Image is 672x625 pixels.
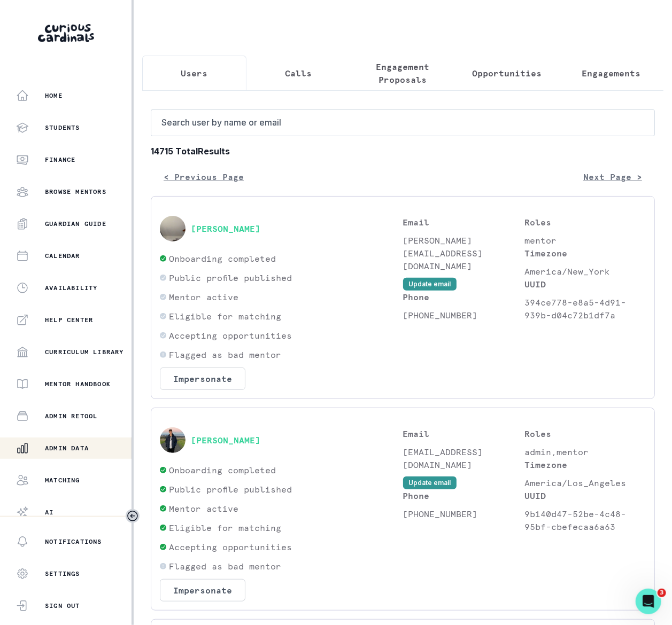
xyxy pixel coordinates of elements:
p: Email [403,427,524,440]
p: Email [403,216,524,229]
p: [PHONE_NUMBER] [403,507,524,520]
p: Guardian Guide [45,220,106,228]
p: Eligible for matching [169,521,281,534]
button: < Previous Page [151,166,257,187]
p: [PERSON_NAME][EMAIL_ADDRESS][DOMAIN_NAME] [403,234,524,272]
p: Roles [524,216,646,229]
p: [EMAIL_ADDRESS][DOMAIN_NAME] [403,446,524,471]
p: Calls [285,67,312,80]
p: Mentor Handbook [45,380,111,388]
p: Users [181,67,208,80]
p: Availability [45,284,97,292]
p: UUID [524,278,646,291]
p: Home [45,91,63,100]
p: Timezone [524,458,646,471]
p: Mentor active [169,502,238,515]
p: Roles [524,427,646,440]
button: [PERSON_NAME] [191,223,260,234]
p: Notifications [45,537,102,546]
p: Opportunities [473,67,542,80]
p: America/Los_Angeles [524,476,646,489]
p: Public profile published [169,271,292,284]
p: Flagged as bad mentor [169,348,281,361]
button: Update email [403,476,457,489]
p: 9b140d47-52be-4c48-95bf-cbefecaa6a63 [524,507,646,533]
p: Engagement Proposals [360,60,446,86]
button: [PERSON_NAME] [191,435,260,446]
button: Next Page > [570,166,655,187]
p: Admin Data [45,444,89,452]
p: Accepting opportunities [169,541,292,553]
button: Update email [403,278,457,291]
button: Impersonate [160,368,245,390]
iframe: Intercom live chat [636,589,661,614]
p: Browse Mentors [45,187,106,196]
p: Accepting opportunities [169,329,292,342]
p: Flagged as bad mentor [169,560,281,573]
p: Onboarding completed [169,464,276,476]
p: Phone [403,291,524,303]
p: Mentor active [169,291,238,303]
p: Finance [45,155,75,164]
p: Admin Retool [45,412,97,420]
p: Help Center [45,316,93,324]
p: Onboarding completed [169,252,276,265]
p: UUID [524,489,646,502]
p: 394ce778-e8a5-4d91-939b-d04c72b1df7a [524,296,646,322]
p: Students [45,123,80,132]
p: Calendar [45,252,80,260]
p: Eligible for matching [169,310,281,323]
p: admin,mentor [524,446,646,458]
p: Timezone [524,247,646,260]
span: 3 [658,589,666,597]
p: Settings [45,569,80,578]
p: [PHONE_NUMBER] [403,309,524,322]
p: America/New_York [524,265,646,278]
p: Matching [45,476,80,485]
p: AI [45,508,53,517]
p: Public profile published [169,483,292,496]
p: Engagements [582,67,641,80]
button: Impersonate [160,579,245,601]
p: Sign Out [45,601,80,610]
p: Curriculum Library [45,348,124,356]
img: Curious Cardinals Logo [38,24,94,42]
p: mentor [524,234,646,247]
b: 14715 Total Results [151,145,655,158]
button: Toggle sidebar [126,509,140,523]
p: Phone [403,489,524,502]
